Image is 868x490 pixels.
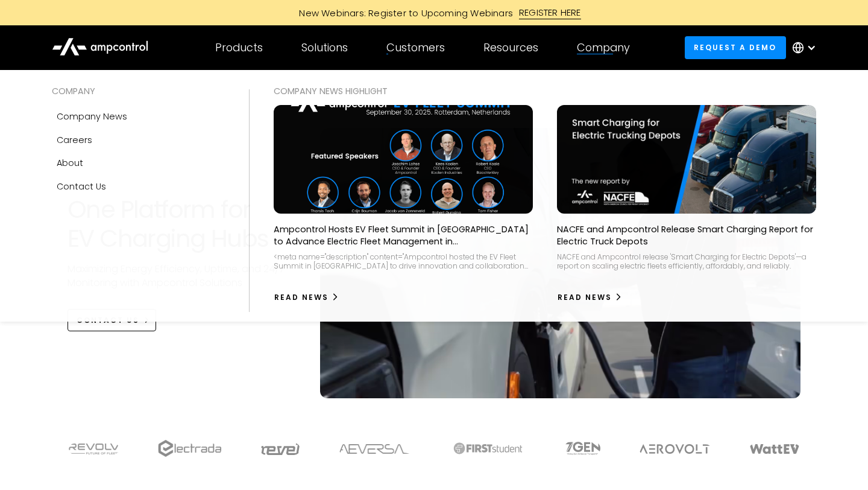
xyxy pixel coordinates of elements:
[557,288,623,307] a: Read News
[301,41,348,54] div: Solutions
[274,252,533,271] div: <meta name="description" content="Ampcontrol hosted the EV Fleet Summit in [GEOGRAPHIC_DATA] to d...
[52,84,225,98] div: COMPANY
[483,41,538,54] div: Resources
[386,41,445,54] div: Customers
[52,129,225,151] a: Careers
[52,175,225,198] a: Contact Us
[274,84,816,98] div: COMPANY NEWS Highlight
[57,156,83,170] div: About
[749,444,800,454] img: WattEV logo
[158,440,221,457] img: electrada logo
[685,36,786,59] a: Request a demo
[163,6,705,19] a: New Webinars: Register to Upcoming WebinarsREGISTER HERE
[558,292,612,303] div: Read News
[577,41,630,54] div: Company
[519,6,581,19] div: REGISTER HERE
[287,7,519,19] div: New Webinars: Register to Upcoming Webinars
[52,105,225,128] a: Company news
[57,110,127,123] div: Company news
[557,223,816,247] p: NACFE and Ampcontrol Release Smart Charging Report for Electric Truck Depots
[274,223,533,247] p: Ampcontrol Hosts EV Fleet Summit in [GEOGRAPHIC_DATA] to Advance Electric Fleet Management in [GE...
[57,180,106,193] div: Contact Us
[57,133,92,147] div: Careers
[215,41,263,54] div: Products
[557,252,816,271] div: NACFE and Ampcontrol release 'Smart Charging for Electric Depots'—a report on scaling electric fl...
[52,151,225,174] a: About
[274,288,339,307] a: Read News
[274,292,329,303] div: Read News
[639,444,711,454] img: Aerovolt Logo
